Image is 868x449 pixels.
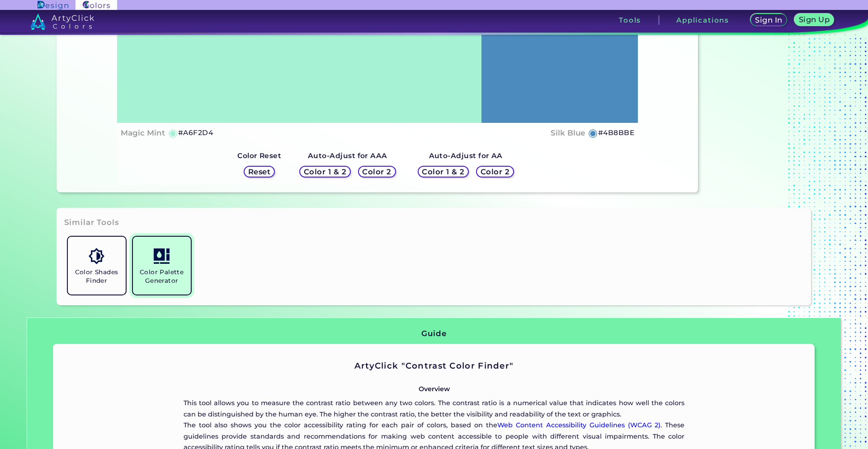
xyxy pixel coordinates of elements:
img: logo_artyclick_colors_white.svg [30,14,94,30]
a: Sign In [751,14,786,26]
h5: Sign Up [800,16,829,23]
h3: Guide [421,328,446,339]
p: This tool allows you to measure the contrast ratio between any two colors. The contrast ratio is ... [184,398,685,420]
strong: Color Reset [237,151,281,160]
a: Sign Up [796,14,833,26]
a: Color Shades Finder [64,233,129,298]
h3: Applications [676,17,729,23]
h5: Color 2 [481,168,509,175]
p: Overview [184,384,685,394]
h5: ◉ [168,127,178,138]
h5: Color 2 [363,168,391,175]
h5: Color Palette Generator [137,268,187,285]
h5: Sign In [756,17,782,23]
h5: ◉ [588,127,598,138]
strong: Auto-Adjust for AAA [308,151,387,160]
img: ArtyClick Design logo [38,1,68,9]
strong: Auto-Adjust for AA [429,151,503,160]
h3: Tools [619,17,641,23]
h5: Color Shades Finder [71,268,122,285]
h5: Color 1 & 2 [423,168,463,175]
h3: Similar Tools [64,217,119,228]
img: icon_color_shades.svg [89,248,104,264]
h5: #4B8BBE [598,127,634,139]
a: Color Palette Generator [129,233,194,298]
h5: Reset [249,168,269,175]
h4: Silk Blue [551,126,585,140]
a: Web Content Accessibility Guidelines (WCAG 2) [497,421,661,429]
h5: Color 1 & 2 [305,168,345,175]
h4: Magic Mint [121,126,165,140]
h5: #A6F2D4 [178,127,213,139]
h2: ArtyClick "Contrast Color Finder" [184,360,685,372]
img: icon_col_pal_col.svg [154,248,170,264]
